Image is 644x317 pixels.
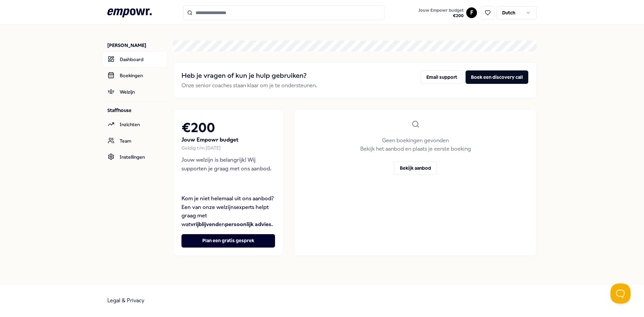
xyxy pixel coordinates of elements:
a: Team [102,133,168,149]
h2: € 200 [181,117,275,139]
p: Geen boekingen gevonden Bekijk het aanbod en plaats je eerste boeking [360,136,471,153]
a: Dashboard [102,51,168,67]
a: Email support [421,70,463,90]
p: Jouw welzijn is belangrijk! Wij supporten je graag met ons aanbod. [181,156,275,173]
p: Kom je niet helemaal uit ons aanbod? Een van onze welzijnsexperts helpt graag met wat en . [181,194,275,228]
button: Plan een gratis gesprek [181,234,275,248]
a: Instellingen [102,149,168,165]
button: Jouw Empowr budget€200 [417,6,465,20]
div: Geldig t/m [DATE] [181,144,275,152]
button: Boek een discovery call [466,70,528,84]
p: [PERSON_NAME] [107,42,168,49]
span: € 200 [418,13,464,18]
p: Onze senior coaches staan klaar om je te ondersteunen. [181,81,317,90]
span: Jouw Empowr budget [418,8,464,13]
a: Boekingen [102,67,168,84]
button: Email support [421,70,463,84]
strong: persoonlijk advies [225,221,271,227]
p: Staffhouse [107,107,168,114]
iframe: Help Scout Beacon - Open [610,283,631,304]
input: Search for products, categories or subcategories [183,5,384,20]
button: F [466,7,477,18]
h2: Heb je vragen of kun je hulp gebruiken? [181,70,317,81]
strong: vrijblijvend [191,221,219,227]
p: Jouw Empowr budget [181,136,275,144]
a: Inzichten [102,116,168,133]
a: Legal & Privacy [107,297,145,304]
button: Bekijk aanbod [394,161,437,175]
a: Welzijn [102,84,168,100]
a: Jouw Empowr budget€200 [416,6,466,20]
